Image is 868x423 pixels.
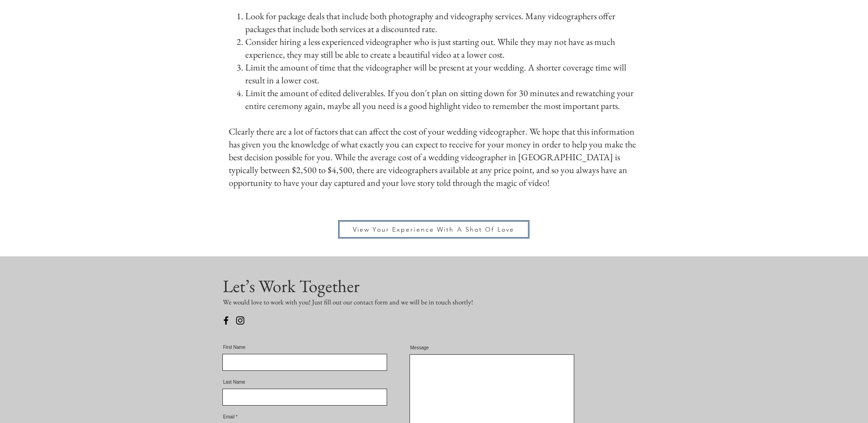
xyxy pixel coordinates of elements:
[353,225,514,233] span: View Your Experience With A Shot Of Love
[223,275,360,297] span: Let’s Work Together
[222,415,387,419] label: Email
[245,87,634,112] span: Limit the amount of edited deliverables. If you don't plan on sitting down for 30 minutes and rew...
[245,10,615,35] span: Look for package deals that include both photography and videography services. Many videographers...
[221,315,246,326] ul: Social Bar
[222,380,387,385] label: Last Name
[221,315,232,326] img: Facebook
[245,36,615,60] span: Consider hiring a less experienced videographer who is just starting out. While they may not have...
[338,220,529,239] a: View Your Experience With A Shot Of Love
[410,346,574,350] label: Message
[235,315,246,326] img: Instagram
[223,298,473,306] span: We would love to work with you! Just fill out our contact form and we will be in touch shortly!
[222,345,387,350] label: First Name
[229,125,636,189] span: Clearly there are a lot of factors that can affect the cost of your wedding videographer. We hope...
[245,61,626,86] span: Limit the amount of time that the videographer will be present at your wedding. A shorter coverag...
